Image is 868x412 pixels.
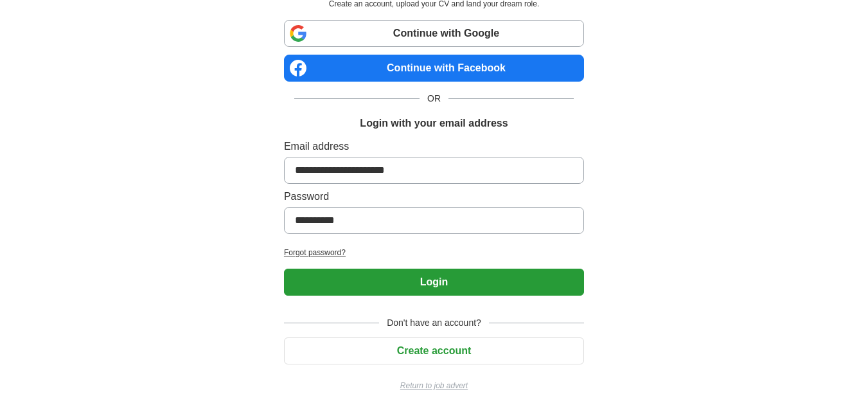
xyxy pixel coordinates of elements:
a: Forgot password? [284,247,584,258]
label: Email address [284,139,584,154]
a: Create account [284,345,584,356]
label: Password [284,189,584,204]
span: OR [420,92,448,105]
a: Continue with Facebook [284,55,584,82]
button: Login [284,269,584,296]
h1: Login with your email address [360,116,508,131]
a: Continue with Google [284,20,584,47]
a: Return to job advert [284,380,584,391]
span: Don't have an account? [379,316,489,330]
button: Create account [284,337,584,364]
